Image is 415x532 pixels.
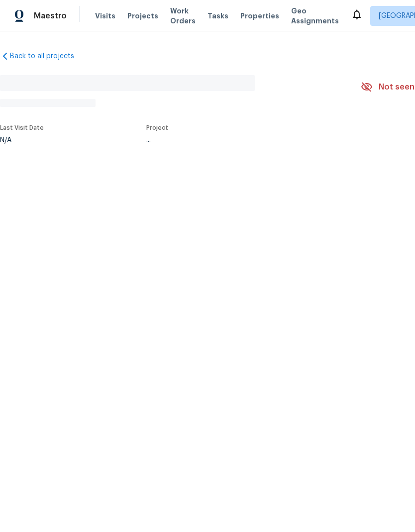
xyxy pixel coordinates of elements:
[170,6,196,26] span: Work Orders
[127,11,158,21] span: Projects
[34,11,67,21] span: Maestro
[240,11,279,21] span: Properties
[207,12,228,19] span: Tasks
[146,125,168,131] span: Project
[95,11,115,21] span: Visits
[146,137,337,144] div: ...
[291,6,339,26] span: Geo Assignments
